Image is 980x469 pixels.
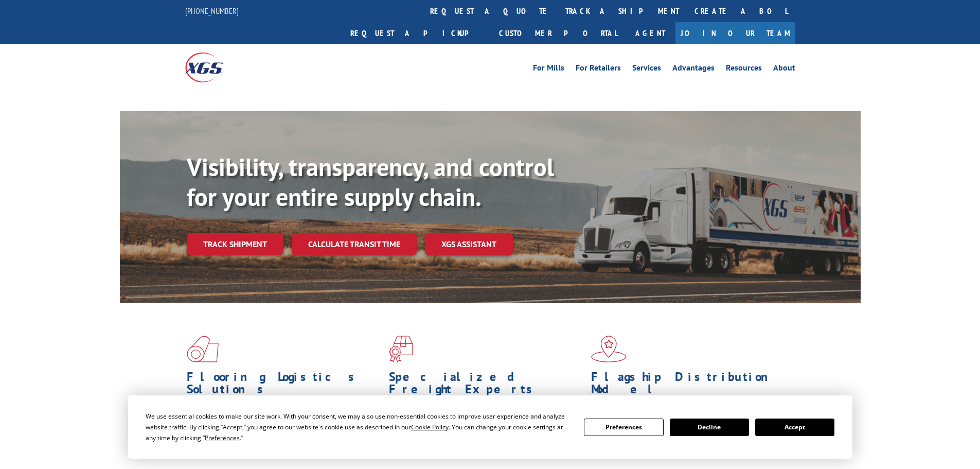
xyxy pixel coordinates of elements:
[584,419,663,436] button: Preferences
[773,64,795,75] a: About
[292,233,417,255] a: Calculate transit time
[187,336,219,362] img: xgs-icon-total-supply-chain-intelligence-red
[755,419,834,436] button: Accept
[591,336,627,362] img: xgs-icon-flagship-distribution-model-red
[670,419,749,436] button: Decline
[625,22,675,44] a: Agent
[726,64,762,75] a: Resources
[205,433,240,442] span: Preferences
[632,64,661,75] a: Services
[533,64,564,75] a: For Mills
[389,336,413,362] img: xgs-icon-focused-on-flooring-red
[187,371,381,401] h1: Flooring Logistics Solutions
[576,64,621,75] a: For Retailers
[128,395,852,459] div: Cookie Consent Prompt
[187,233,283,255] a: Track shipment
[146,411,572,443] div: We use essential cookies to make our site work. With your consent, we may also use non-essential ...
[187,151,554,213] b: Visibility, transparency, and control for your entire supply chain.
[411,423,449,431] span: Cookie Policy
[343,22,491,44] a: Request a pickup
[672,64,715,75] a: Advantages
[491,22,625,44] a: Customer Portal
[185,6,239,16] a: [PHONE_NUMBER]
[675,22,795,44] a: Join Our Team
[591,371,786,401] h1: Flagship Distribution Model
[389,371,583,401] h1: Specialized Freight Experts
[425,233,513,255] a: XGS ASSISTANT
